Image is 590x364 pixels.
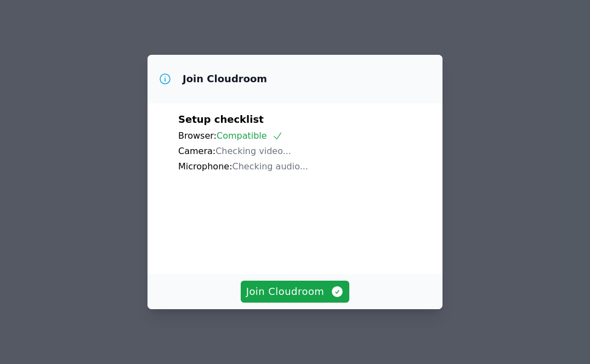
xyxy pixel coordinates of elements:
span: Checking video... [215,146,291,156]
span: Join Cloudroom [246,284,344,299]
span: Browser: [178,130,217,141]
span: Checking audio... [232,161,308,172]
button: Join Cloudroom [241,281,350,303]
span: Setup checklist [178,113,264,125]
span: Compatible [217,130,283,141]
h3: Join Cloudroom [183,72,267,86]
span: Microphone: [178,161,232,172]
span: Camera: [178,146,215,156]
